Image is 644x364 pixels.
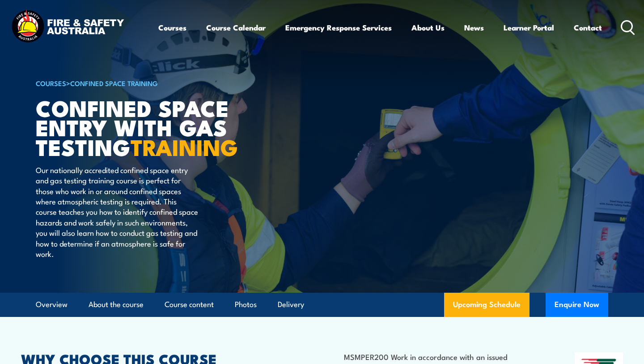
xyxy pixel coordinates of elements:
[158,16,186,39] a: Courses
[464,16,484,39] a: News
[546,293,608,317] button: Enquire Now
[165,293,214,316] a: Course content
[206,16,266,39] a: Course Calendar
[131,129,238,164] strong: TRAINING
[36,165,199,259] p: Our nationally accredited confined space entry and gas testing training course is perfect for tho...
[444,293,530,317] a: Upcoming Schedule
[36,293,68,316] a: Overview
[36,78,257,88] h6: >
[70,78,158,88] a: Confined Space Training
[278,293,304,316] a: Delivery
[504,16,554,39] a: Learner Portal
[89,293,144,316] a: About the course
[235,293,257,316] a: Photos
[574,16,602,39] a: Contact
[411,16,445,39] a: About Us
[285,16,392,39] a: Emergency Response Services
[36,78,66,88] a: COURSES
[36,98,257,156] h1: Confined Space Entry with Gas Testing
